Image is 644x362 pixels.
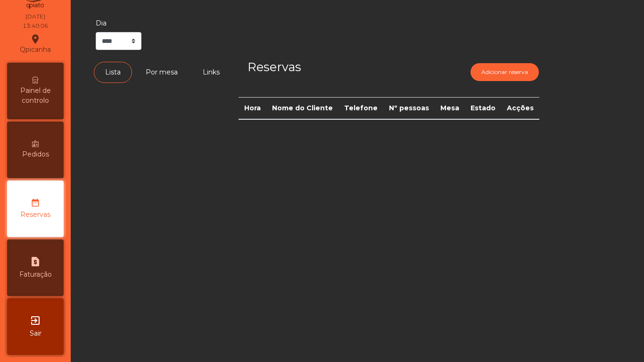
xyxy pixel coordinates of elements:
th: Telefone [339,97,383,119]
a: Links [191,62,231,83]
h3: Reservas [248,58,387,75]
th: Acções [501,97,539,119]
span: Painel de controlo [9,86,61,106]
i: date_range [31,198,40,207]
div: [DATE] [25,12,45,21]
th: Nome do Cliente [266,97,339,119]
div: Qpicanha [20,32,51,56]
a: Por mesa [134,62,189,83]
span: Pedidos [22,149,49,159]
th: Estado [465,97,501,119]
i: location_on [30,33,41,45]
span: Faturação [19,270,52,280]
span: Reservas [20,210,50,220]
a: Lista [94,62,132,83]
label: Dia [96,18,107,28]
i: exit_to_app [30,315,41,326]
th: Mesa [435,97,465,119]
th: Hora [239,97,266,119]
i: request_page [30,256,41,267]
th: Nº pessoas [383,97,435,119]
span: Sair [30,329,41,338]
button: Adicionar reserva [471,63,539,81]
div: 13:40:06 [23,22,48,30]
